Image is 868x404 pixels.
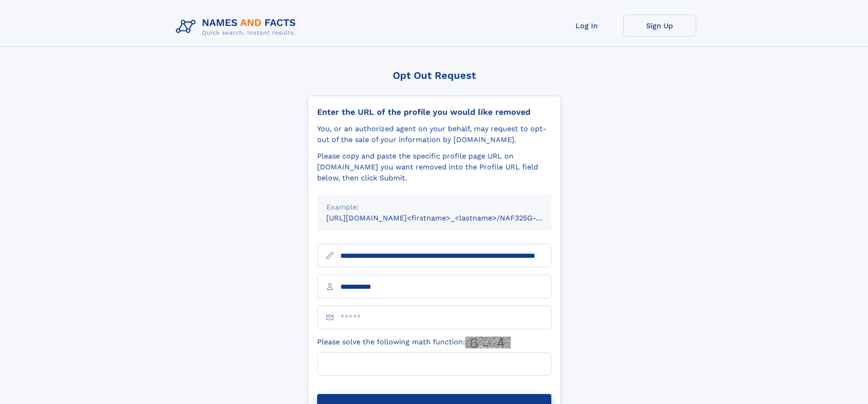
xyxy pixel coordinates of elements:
[326,202,542,213] div: Example:
[623,15,696,37] a: Sign Up
[326,214,569,222] small: [URL][DOMAIN_NAME]<firstname>_<lastname>/NAF325G-xxxxxxxx
[172,15,303,39] img: Logo Names and Facts
[550,15,623,37] a: Log In
[317,107,551,117] div: Enter the URL of the profile you would like removed
[317,337,511,348] label: Please solve the following math function:
[317,123,551,145] div: You, or an authorized agent on your behalf, may request to opt-out of the sale of your informatio...
[308,70,561,81] div: Opt Out Request
[317,151,551,184] div: Please copy and paste the specific profile page URL on [DOMAIN_NAME] you want removed into the Pr...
